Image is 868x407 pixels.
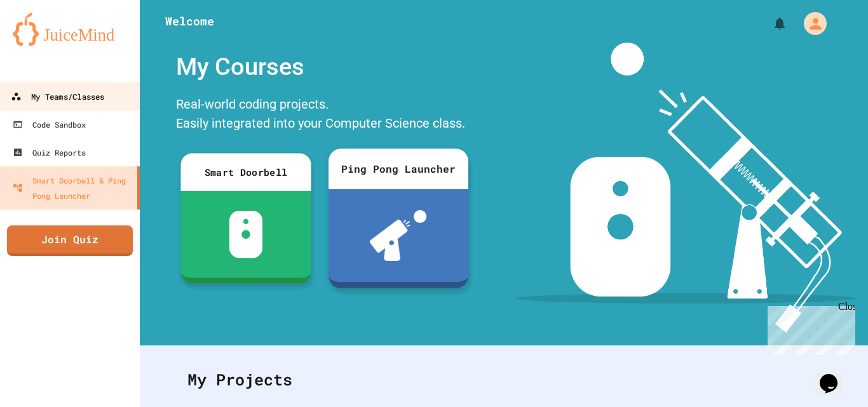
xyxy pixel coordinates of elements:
div: Chat with us now!Close [5,5,88,81]
div: Real-world coding projects. Easily integrated into your Computer Science class. [170,91,475,139]
div: Code Sandbox [13,117,86,132]
div: Quiz Reports [13,145,86,160]
div: My Notifications [749,13,790,34]
img: ppl-with-ball.png [370,210,426,261]
div: My Account [790,9,830,38]
div: My Projects [175,355,833,404]
img: logo-orange.svg [13,13,127,46]
div: My Teams/Classes [11,89,104,105]
div: Smart Doorbell [180,153,311,191]
div: Smart Doorbell & Ping Pong Launcher [13,173,132,203]
img: banner-image-my-projects.png [515,43,856,333]
img: sdb-white.svg [229,211,262,258]
div: Ping Pong Launcher [329,149,468,189]
div: My Courses [170,43,475,91]
a: Join Quiz [7,225,133,256]
iframe: chat widget [763,301,855,355]
iframe: chat widget [815,356,855,394]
